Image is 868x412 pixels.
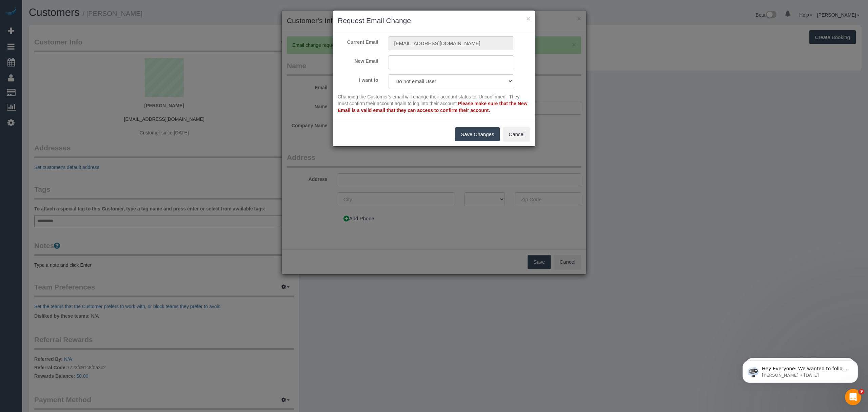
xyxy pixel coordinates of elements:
p: Changing the Customer's email will change their account status to 'Unconfirmed'. They must confir... [338,93,530,114]
p: Message from Ellie, sent 5d ago [29,26,117,32]
button: Save Changes [455,127,500,142]
label: I want to [333,74,383,83]
span: 9 [859,389,864,394]
label: New Email [333,55,383,64]
span: Hey Everyone: We wanted to follow up and let you know we have been closely monitoring the account... [29,20,116,93]
h3: Request Email Change [338,16,530,26]
button: × [526,15,530,22]
iframe: Intercom live chat [845,389,861,405]
iframe: Intercom notifications message [732,346,868,394]
strong: Please make sure that the New Email is a valid email that they can access to confirm their account. [338,101,528,113]
sui-modal: Request Email Change [333,11,535,146]
button: Cancel [503,127,530,142]
label: Current Email [333,36,383,45]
